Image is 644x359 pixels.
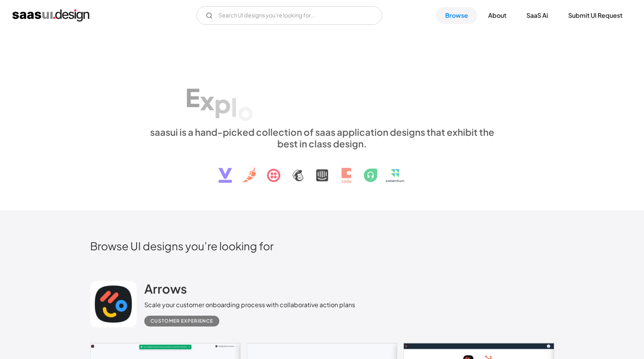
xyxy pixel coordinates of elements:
[200,85,214,115] div: x
[436,7,477,24] a: Browse
[150,316,213,326] div: Customer Experience
[479,7,516,24] a: About
[196,6,382,25] input: Search UI designs you're looking for...
[90,239,554,253] h2: Browse UI designs you’re looking for
[144,281,187,296] h2: Arrows
[517,7,557,24] a: SaaS Ai
[237,96,254,126] div: o
[144,59,500,119] h1: Explore SaaS UI design patterns & interactions.
[559,7,632,24] a: Submit UI Request
[196,6,382,25] form: Email Form
[12,9,89,22] a: home
[144,300,355,309] div: Scale your customer onboarding process with collaborative action plans
[185,82,200,112] div: E
[144,126,500,149] div: saasui is a hand-picked collection of saas application designs that exhibit the best in class des...
[231,92,237,122] div: l
[205,149,439,190] img: text, icon, saas logo
[144,281,187,300] a: Arrows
